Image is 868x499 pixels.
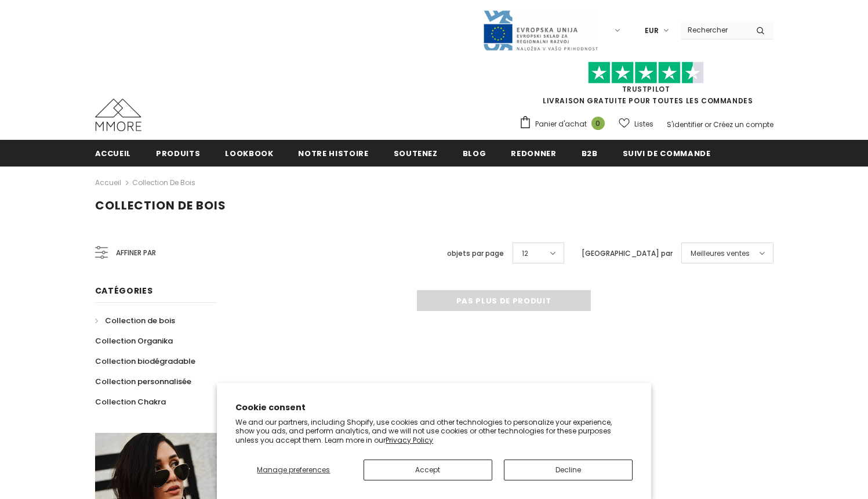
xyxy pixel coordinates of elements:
[95,376,191,387] span: Collection personnalisée
[482,25,598,35] a: Javni Razpis
[298,148,368,159] span: Notre histoire
[364,460,492,480] button: Accept
[95,392,166,412] a: Collection Chakra
[667,120,703,129] a: S'identifier
[116,247,156,259] span: Affiner par
[622,84,670,94] a: TrustPilot
[591,117,605,130] span: 0
[681,21,747,38] input: Search Site
[95,310,175,331] a: Collection de bois
[95,351,195,371] a: Collection biodégradable
[582,148,598,159] span: B2B
[156,148,200,159] span: Produits
[225,148,273,159] span: Lookbook
[235,460,351,480] button: Manage preferences
[463,140,486,166] a: Blog
[95,331,173,351] a: Collection Organika
[504,460,633,480] button: Decline
[235,402,633,414] h2: Cookie consent
[235,418,633,445] p: We and our partners, including Shopify, use cookies and other technologies to personalize your ex...
[463,148,486,159] span: Blog
[519,67,773,106] span: LIVRAISON GRATUITE POUR TOUTES LES COMMANDES
[582,140,598,166] a: B2B
[95,176,121,190] a: Accueil
[225,140,273,166] a: Lookbook
[522,248,528,259] span: 12
[519,115,611,133] a: Panier d'achat 0
[582,248,673,259] label: [GEOGRAPHIC_DATA] par
[95,396,166,407] span: Collection Chakra
[386,435,433,445] a: Privacy Policy
[95,140,132,166] a: Accueil
[619,114,653,134] a: Listes
[623,148,711,159] span: Suivi de commande
[447,248,504,259] label: objets par page
[95,285,153,296] span: Catégories
[394,140,438,166] a: soutenez
[645,25,659,37] span: EUR
[298,140,368,166] a: Notre histoire
[132,178,195,187] a: Collection de bois
[257,465,330,475] span: Manage preferences
[394,148,438,159] span: soutenez
[511,148,556,159] span: Redonner
[95,371,191,392] a: Collection personnalisée
[95,356,195,367] span: Collection biodégradable
[95,99,141,131] img: Cas MMORE
[623,140,711,166] a: Suivi de commande
[95,148,132,159] span: Accueil
[588,62,704,84] img: Faites confiance aux étoiles pilotes
[713,120,773,129] a: Créez un compte
[156,140,200,166] a: Produits
[511,140,556,166] a: Redonner
[634,118,653,130] span: Listes
[95,335,173,346] span: Collection Organika
[691,248,750,259] span: Meilleures ventes
[704,120,711,129] span: or
[535,118,587,130] span: Panier d'achat
[105,315,175,326] span: Collection de bois
[95,197,226,214] span: Collection de bois
[482,9,598,52] img: Javni Razpis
